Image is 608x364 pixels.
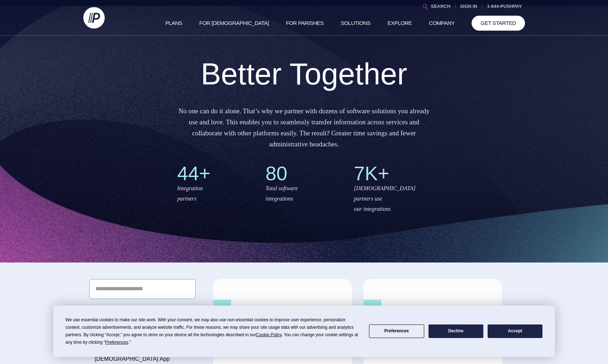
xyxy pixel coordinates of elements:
[53,306,555,357] div: Cookie Consent Prompt
[177,183,203,204] p: Integration partners
[341,11,370,36] a: SOLUTIONS
[286,11,324,36] a: FOR PARISHES
[363,300,381,342] div: General Ledger
[213,300,231,342] div: Child Safety
[266,164,343,183] p: 80
[354,183,431,214] p: [DEMOGRAPHIC_DATA] partners use our integrations
[174,103,434,152] p: No one can do it alone. That’s why we partner with dozens of software solutions you already use a...
[369,324,424,338] button: Preferences
[472,16,525,30] a: GET STARTED
[428,324,483,338] button: Decline
[354,164,431,183] p: 7K+
[199,11,269,36] a: FOR [DEMOGRAPHIC_DATA]
[266,183,298,204] p: Total software integrations
[105,340,128,345] span: Preferences
[488,324,542,338] button: Accept
[429,11,454,36] a: COMPANY
[66,316,360,346] div: We use essential cookies to make our site work. With your consent, we may also use non-essential ...
[177,164,254,183] p: 44+
[256,332,282,337] span: Cookie Policy
[174,56,434,93] h1: Better Together
[165,11,182,36] a: PLANS
[388,11,412,36] a: EXPLORE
